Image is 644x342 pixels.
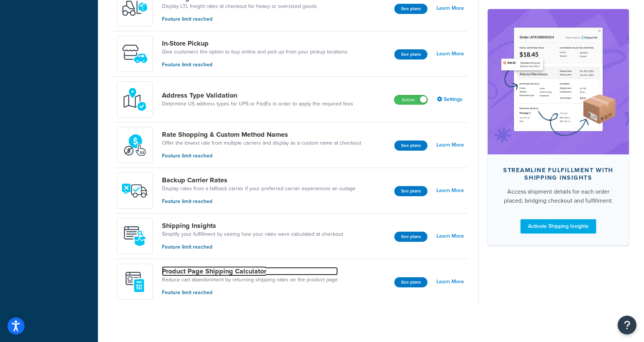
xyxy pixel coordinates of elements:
button: See plans [394,4,427,14]
div: Access shipment details for each order placed, bridging checkout and fulfillment. [500,187,617,205]
p: Feature limit reached [162,15,317,23]
p: Feature limit reached [162,152,361,160]
a: Offer the lowest rate from multiple carriers and display as a custom name at checkout [162,139,361,147]
img: icon-duo-feat-backup-carrier-4420b188.png [122,177,148,204]
a: Rate Shopping & Custom Method Names [162,130,361,139]
a: Backup Carrier Rates [162,176,356,184]
a: Display LTL freight rates at checkout for heavy or oversized goods [162,3,317,10]
img: +D8d0cXZM7VpdAAAAAElFTkSuQmCC [122,269,148,295]
button: See plans [394,232,427,242]
a: Display rates from a fallback carrier if your preferred carrier experiences an outage [162,185,356,192]
a: Learn More [436,49,464,59]
p: Feature limit reached [162,197,356,206]
img: wfgcfpwTIucLEAAAAASUVORK5CYII= [122,41,148,67]
a: Determine US address types for UPS or FedEx in order to apply the required fees [162,100,353,108]
button: See plans [394,49,427,60]
a: Activate Shipping Insights [520,219,596,234]
a: Give customers the option to buy online and pick up from your pickup locations [162,48,348,56]
button: See plans [394,186,427,196]
a: Learn More [436,276,464,287]
img: Acw9rhKYsOEjAAAAAElFTkSuQmCC [122,223,148,249]
div: Streamline Fulfillment with Shipping Insights [500,166,617,182]
a: Learn More [436,140,464,150]
a: Learn More [436,3,464,14]
a: Address Type Validation [162,91,353,99]
a: Product Page Shipping Calculator [162,267,338,275]
p: Feature limit reached [162,61,348,69]
img: kIG8fy0lQAAAABJRU5ErkJggg== [122,86,148,113]
img: icon-duo-feat-rate-shopping-ecdd8bed.png [122,132,148,158]
a: Reduce cart abandonment by returning shipping rates on the product page [162,276,338,284]
button: See plans [394,140,427,151]
img: feature-image-si-e24932ea9b9fcd0ff835db86be1ff8d589347e8876e1638d903ea230a36726be.png [499,20,618,143]
a: Settings [437,94,464,105]
a: Simplify your fulfillment by seeing how your rates were calculated at checkout [162,231,343,238]
p: Feature limit reached [162,243,343,251]
a: Learn More [436,231,464,241]
button: Open Resource Center [618,316,636,334]
a: Learn More [436,185,464,196]
a: In-Store Pickup [162,39,348,47]
label: Active [394,95,427,104]
button: See plans [394,277,427,287]
a: Shipping Insights [162,221,343,230]
p: Feature limit reached [162,289,338,297]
